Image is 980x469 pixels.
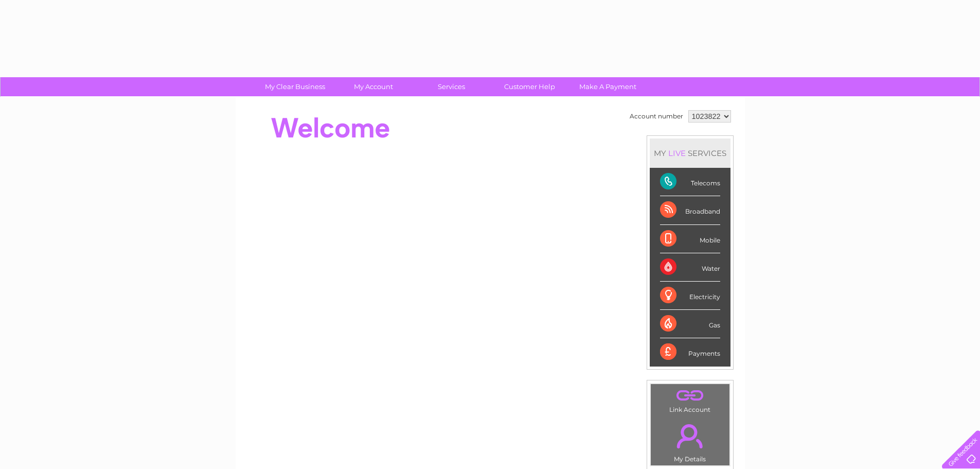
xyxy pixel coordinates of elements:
[650,138,730,168] div: MY SERVICES
[653,418,727,454] a: .
[331,77,416,96] a: My Account
[660,338,720,366] div: Payments
[660,282,720,310] div: Electricity
[660,310,720,338] div: Gas
[653,387,727,405] a: .
[409,77,494,96] a: Services
[660,253,720,282] div: Water
[666,148,688,158] div: LIVE
[660,168,720,196] div: Telecoms
[253,77,337,96] a: My Clear Business
[660,225,720,253] div: Mobile
[627,108,686,125] td: Account number
[487,77,572,96] a: Customer Help
[565,77,650,96] a: Make A Payment
[650,384,730,416] td: Link Account
[660,196,720,224] div: Broadband
[650,415,730,466] td: My Details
